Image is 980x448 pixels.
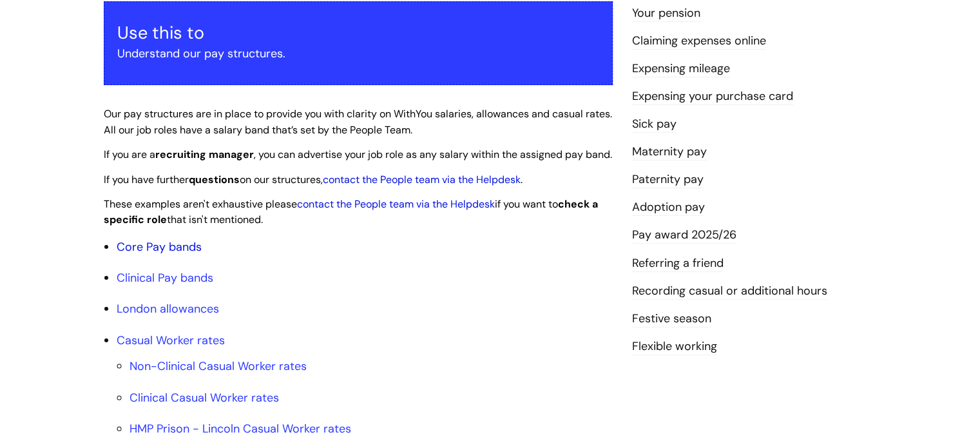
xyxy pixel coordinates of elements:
a: HMP Prison - Lincoln Casual Worker rates [130,421,351,436]
a: Expensing your purchase card [632,88,793,105]
a: Maternity pay [632,144,707,161]
a: Clinical Casual Worker rates [130,390,279,405]
a: Flexible working [632,338,717,355]
a: Clinical Pay bands [117,270,213,286]
a: Festive season [632,311,711,327]
span: If you are a , you can advertise your job role as any salary within the assigned pay band. [104,148,612,161]
strong: questions [189,173,240,186]
a: Adoption pay [632,199,705,216]
span: If you have further on our structures, . [104,173,523,186]
a: Core Pay bands [117,239,202,255]
a: Referring a friend [632,255,724,272]
a: Claiming expenses online [632,33,766,50]
a: Paternity pay [632,171,704,188]
a: Expensing mileage [632,61,730,77]
strong: recruiting manager [155,148,254,161]
p: Understand our pay structures. [117,43,599,64]
a: Your pension [632,5,700,22]
span: Our pay structures are in place to provide you with clarity on WithYou salaries, allowances and c... [104,107,612,137]
a: Recording casual or additional hours [632,283,827,300]
a: Casual Worker rates [117,333,225,348]
span: These examples aren't exhaustive please if you want to that isn't mentioned. [104,197,598,227]
h3: Use this to [117,23,599,43]
a: contact the People team via the Helpdesk [323,173,521,186]
a: contact the People team via the Helpdesk [297,197,495,211]
a: London allowances [117,301,219,317]
a: Pay award 2025/26 [632,227,736,244]
a: Sick pay [632,116,677,133]
a: Non-Clinical Casual Worker rates [130,358,307,374]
